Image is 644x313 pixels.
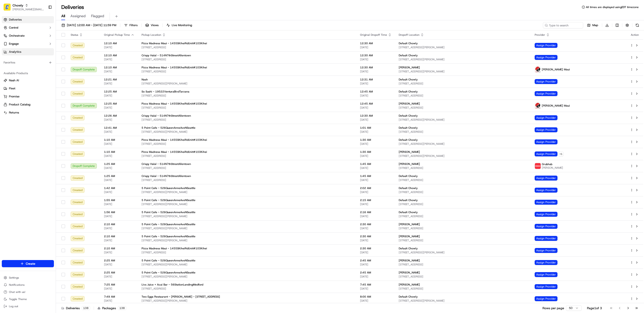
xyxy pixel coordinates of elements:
[399,186,418,190] span: Default Chowly
[535,284,557,289] span: Assign Provider
[4,111,52,115] a: Returns
[360,178,392,182] span: [DATE]
[9,290,25,294] span: Chat with us!
[104,259,134,262] span: 2:25 AM
[164,22,194,28] button: Live Monitoring
[535,55,557,60] span: Assign Provider
[2,32,54,39] button: Orchestrate
[360,162,392,166] span: 1:45 AM
[91,13,104,19] span: Flagged
[360,102,392,105] span: 12:45 AM
[535,33,545,37] span: Provider
[399,102,420,105] span: [PERSON_NAME]
[360,287,392,290] span: [DATE]
[142,130,353,134] span: [STREET_ADDRESS][PERSON_NAME]
[70,13,86,19] span: Assigned
[151,23,159,27] span: Views
[142,162,191,166] span: Crispy Halal - 514N7thStreetAllentown
[399,114,418,118] span: Default Chowly
[104,70,134,73] span: [DATE]
[535,224,557,229] span: Assign Provider
[592,23,598,27] span: Map
[122,22,140,28] button: Filters
[104,142,134,146] span: [DATE]
[142,54,191,57] span: Crispy Halal - 514N7thStreetAllentown
[9,26,18,30] span: Control
[542,166,563,170] span: [PERSON_NAME]
[399,263,527,266] span: [STREET_ADDRESS]
[142,227,353,230] span: [STREET_ADDRESS][PERSON_NAME]
[104,287,134,290] span: [DATE]
[104,102,134,105] span: 12:25 AM
[360,66,392,69] span: 12:30 AM
[104,283,134,286] span: 7:25 AM
[2,40,54,47] button: Engage
[399,295,418,298] span: Default Chowly
[360,214,392,218] span: [DATE]
[360,235,392,238] span: 2:30 AM
[104,118,134,122] span: [DATE]
[142,94,353,97] span: [STREET_ADDRESS]
[399,78,418,81] span: Default Chowly
[399,33,419,37] span: Dropoff Location
[142,275,353,278] span: [STREET_ADDRESS][PERSON_NAME]
[82,306,90,310] div: 138
[360,259,392,262] span: 2:45 AM
[399,178,527,182] span: [STREET_ADDRESS]
[535,236,557,241] span: Assign Provider
[360,295,392,298] span: 8:00 AM
[104,275,134,278] span: [DATE]
[9,283,25,287] span: Notifications
[67,23,116,27] span: [DATE] 12:00 AM - [DATE] 11:59 PM
[104,162,134,166] span: 1:25 AM
[118,306,126,310] div: 138
[360,142,392,146] span: [DATE]
[360,33,387,37] span: Original Dropoff Time
[360,190,392,194] span: [DATE]
[586,5,639,9] span: All times are displayed using EDT timezone
[535,115,557,120] span: Assign Provider
[399,259,420,262] span: [PERSON_NAME]
[399,247,418,250] span: Default Chowly
[603,142,612,146] span: Pylon
[360,299,392,302] span: [DATE]
[2,2,46,13] button: ChowlyChowly[PERSON_NAME][EMAIL_ADDRESS][DOMAIN_NAME]
[142,263,353,266] span: [STREET_ADDRESS][PERSON_NAME]
[142,251,353,254] span: [STREET_ADDRESS]
[360,54,392,57] span: 12:30 AM
[104,33,130,37] span: Original Pickup Time
[360,106,392,109] span: [DATE]
[104,154,134,158] span: [DATE]
[535,200,557,205] span: Assign Provider
[104,235,134,238] span: 2:10 AM
[104,174,134,178] span: 1:25 AM
[104,90,134,93] span: 12:25 AM
[142,287,353,290] span: [STREET_ADDRESS]
[2,303,54,309] button: Log out
[399,190,527,194] span: [STREET_ADDRESS]
[360,154,392,158] span: [DATE]
[360,186,392,190] span: 2:02 AM
[535,163,541,169] img: 5e692f75ce7d37001a5d71f1
[26,261,35,266] span: Create
[399,138,418,142] span: Default Chowly
[104,295,134,298] span: 7:49 AM
[9,103,30,107] span: Product Catalog
[543,22,583,28] input: Type to search
[142,142,353,146] span: [STREET_ADDRESS]
[399,142,527,146] span: [STREET_ADDRESS][PERSON_NAME]
[399,42,418,45] span: Default Chowly
[104,227,134,230] span: [DATE]
[399,227,527,230] span: [STREET_ADDRESS]
[142,247,207,250] span: Pizza Madness Maui - 1455SKiheiRdUnit#103Kihei
[535,296,557,301] span: Assign Provider
[585,22,600,28] button: Map
[104,299,134,302] span: [DATE]
[2,296,54,302] button: Toggle Theme
[535,127,557,132] span: Assign Provider
[360,283,392,286] span: 7:45 AM
[9,276,19,279] span: Settings
[104,114,134,118] span: 12:26 AM
[399,202,527,206] span: [STREET_ADDRESS]
[104,66,134,69] span: 12:10 AM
